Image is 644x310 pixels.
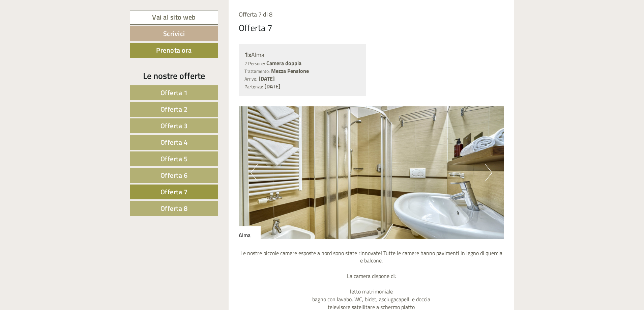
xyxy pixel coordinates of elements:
[244,50,361,60] div: Alma
[266,59,301,67] b: Camera doppia
[485,164,492,181] button: Next
[160,104,188,114] span: Offerta 2
[244,83,263,90] small: Partenza:
[130,43,218,58] a: Prenota ora
[160,203,188,214] span: Offerta 8
[251,164,258,181] button: Previous
[130,26,218,41] a: Scrivici
[130,10,218,25] a: Vai al sito web
[160,87,188,98] span: Offerta 1
[259,75,275,83] b: [DATE]
[239,106,504,239] img: image
[239,10,272,19] span: Offerta 7 di 8
[160,187,188,197] span: Offerta 7
[244,76,257,82] small: Arrivo:
[239,226,261,239] div: Alma
[271,67,309,75] b: Mezza Pensione
[130,69,218,82] div: Le nostre offerte
[160,137,188,147] span: Offerta 4
[160,120,188,131] span: Offerta 3
[160,153,188,164] span: Offerta 5
[244,49,251,60] b: 1x
[160,170,188,180] span: Offerta 6
[244,68,270,75] small: Trattamento:
[244,60,265,67] small: 2 Persone:
[239,22,272,34] div: Offerta 7
[264,82,281,90] b: [DATE]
